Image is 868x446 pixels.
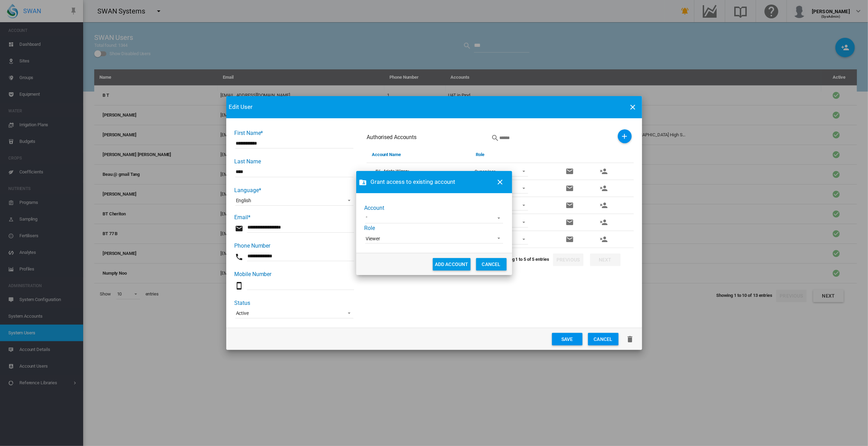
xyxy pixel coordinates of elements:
[356,171,512,275] md-dialog: Account Role ...
[433,258,471,271] button: ADD ACCOUNT
[476,258,507,271] button: CANCEL
[365,225,375,231] label: Role
[366,236,380,241] div: Viewer
[493,175,507,189] button: icon-close
[359,178,367,187] md-icon: icon-folder-account
[365,205,384,211] label: Account
[371,178,491,186] span: Grant access to existing account
[496,178,505,186] md-icon: icon-close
